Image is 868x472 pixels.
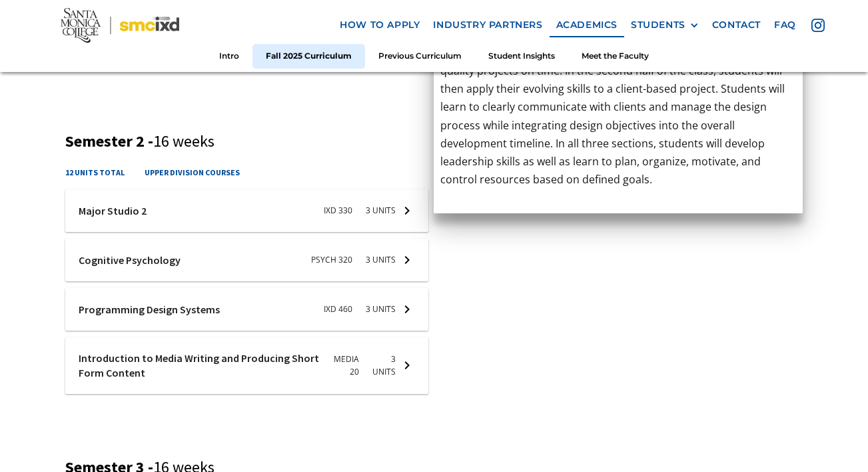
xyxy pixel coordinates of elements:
a: Intro [206,44,252,69]
a: Meet the Faculty [568,44,662,69]
a: Academics [550,13,624,37]
a: faq [767,13,803,37]
div: STUDENTS [631,19,685,31]
div: STUDENTS [631,19,699,31]
a: industry partners [426,13,549,37]
h3: Semester 2 - [65,132,803,151]
h4: upper division courses [145,166,240,179]
a: Fall 2025 Curriculum [252,44,365,69]
img: Santa Monica College - SMC IxD logo [61,7,179,42]
a: Student Insights [475,44,568,69]
h4: 12 units total [65,166,125,179]
a: Previous Curriculum [365,44,475,69]
a: contact [705,13,767,37]
img: icon - instagram [811,19,825,32]
a: how to apply [333,13,426,37]
span: 16 weeks [153,131,215,151]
